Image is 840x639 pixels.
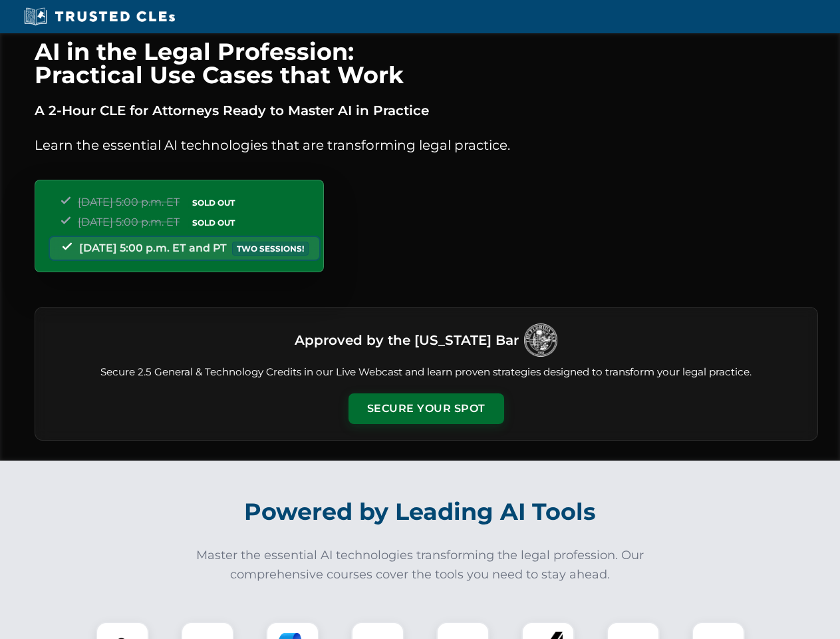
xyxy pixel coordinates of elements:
p: Secure 2.5 General & Technology Credits in our Live Webcast and learn proven strategies designed ... [51,365,801,380]
img: Trusted CLEs [20,7,179,27]
span: SOLD OUT [188,216,239,230]
h3: Approved by the [US_STATE] Bar [295,328,519,352]
p: Learn the essential AI technologies that are transforming legal practice. [35,134,818,156]
img: Logo [524,323,557,357]
span: SOLD OUT [188,196,239,210]
p: A 2-Hour CLE for Attorneys Ready to Master AI in Practice [35,100,818,121]
h2: Powered by Leading AI Tools [52,489,789,535]
span: [DATE] 5:00 p.m. ET [78,196,180,208]
p: Master the essential AI technologies transforming the legal profession. Our comprehensive courses... [188,546,653,584]
button: Secure Your Spot [349,393,504,424]
h1: AI in the Legal Profession: Practical Use Cases that Work [35,40,818,87]
span: [DATE] 5:00 p.m. ET [78,216,180,228]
